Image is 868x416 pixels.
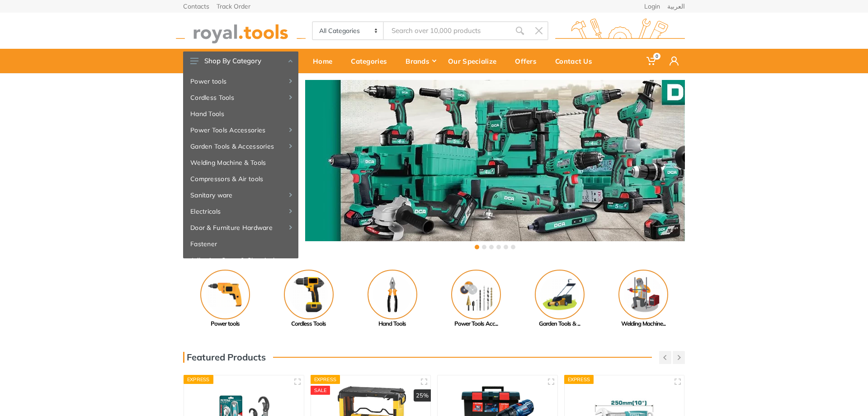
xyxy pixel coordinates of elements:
div: Express [184,375,213,384]
a: Home [307,49,344,73]
div: Categories [344,51,399,70]
a: العربية [667,3,685,9]
button: Shop By Category [183,51,298,70]
div: Express [564,375,594,384]
span: 0 [653,53,660,60]
a: Cordless Tools [183,89,298,106]
a: Power Tools Accessories [183,122,298,138]
h3: Featured Products [183,352,266,363]
div: Power Tools Acc... [434,319,518,328]
a: Offers [509,49,549,73]
div: Our Specialize [442,51,509,70]
a: Contacts [183,3,209,9]
div: Garden Tools & ... [518,319,601,328]
div: Cordless Tools [267,319,350,328]
div: 25% [414,389,431,402]
a: Garden Tools & Accessories [183,138,298,154]
a: Welding Machine & Tools [183,154,298,171]
select: Category [313,22,384,39]
a: Cordless Tools [267,270,350,328]
input: Site search [384,21,510,40]
a: Track Order [217,3,250,9]
img: Royal - Garden Tools & Accessories [535,270,585,319]
div: Contact Us [549,51,604,70]
img: Royal - Hand Tools [368,270,417,319]
a: Garden Tools & ... [518,270,601,328]
img: Royal - Welding Machine & Tools [618,270,668,319]
a: Power tools [183,73,298,89]
div: SALE [311,386,330,395]
a: Fastener [183,236,298,252]
a: Adhesive, Spray & Chemical [183,252,298,268]
a: Login [644,3,660,9]
a: Hand Tools [350,270,434,328]
a: Door & Furniture Hardware [183,220,298,236]
img: Royal - Power Tools Accessories [451,270,501,319]
a: Sanitary ware [183,187,298,203]
div: Offers [509,51,549,70]
a: Power Tools Acc... [434,270,518,328]
a: Power tools [183,270,267,328]
a: Electricals [183,203,298,220]
div: Welding Machine... [601,319,685,328]
a: Compressors & Air tools [183,171,298,187]
div: Brands [399,51,442,70]
div: Hand Tools [350,319,434,328]
img: royal.tools Logo [176,19,306,43]
a: Categories [344,49,399,73]
a: Welding Machine... [601,270,685,328]
img: Royal - Cordless Tools [284,270,334,319]
a: Contact Us [549,49,604,73]
img: royal.tools Logo [555,19,685,43]
div: Home [307,51,344,70]
div: Express [311,375,340,384]
a: 0 [640,49,663,73]
a: Our Specialize [442,49,509,73]
div: Power tools [183,319,267,328]
a: Hand Tools [183,106,298,122]
img: Royal - Power tools [200,270,250,319]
